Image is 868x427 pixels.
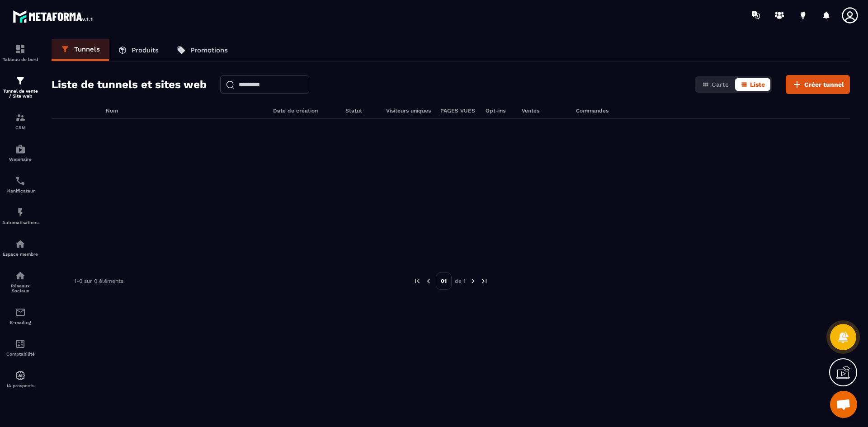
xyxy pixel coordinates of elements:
[2,200,38,232] a: automationsautomationsAutomatisations
[413,277,421,285] img: prev
[74,278,123,284] p: 1-0 sur 0 éléments
[2,105,38,137] a: formationformationCRM
[440,108,476,114] h6: PAGES VUES
[74,45,100,53] p: Tunnels
[52,75,207,94] h2: Liste de tunnels et sites web
[386,108,431,114] h6: Visiteurs uniques
[2,89,38,99] p: Tunnel de vente / Site web
[345,108,377,114] h6: Statut
[2,300,38,332] a: emailemailE-mailing
[2,137,38,169] a: automationsautomationsWebinaire
[273,108,336,114] h6: Date de création
[522,108,567,114] h6: Ventes
[486,108,513,114] h6: Opt-ins
[168,39,237,61] a: Promotions
[15,270,26,281] img: social-network
[436,272,452,290] p: 01
[2,252,38,257] p: Espace membre
[15,338,26,349] img: accountant
[735,78,770,91] button: Liste
[2,283,38,293] p: Réseaux Sociaux
[455,277,466,285] p: de 1
[712,81,729,88] span: Carte
[13,8,94,24] img: logo
[750,81,765,88] span: Liste
[480,277,488,285] img: next
[697,78,734,91] button: Carte
[576,108,609,114] h6: Commandes
[2,263,38,300] a: social-networksocial-networkRéseaux Sociaux
[2,220,38,225] p: Automatisations
[190,46,228,54] p: Promotions
[52,39,109,61] a: Tunnels
[109,39,168,61] a: Produits
[15,144,26,155] img: automations
[2,37,38,69] a: formationformationTableau de bord
[2,232,38,263] a: automationsautomationsEspace membre
[106,108,264,114] h6: Nom
[2,383,38,388] p: IA prospects
[469,277,477,285] img: next
[2,169,38,200] a: schedulerschedulerPlanificateur
[15,370,26,381] img: automations
[15,175,26,186] img: scheduler
[2,332,38,363] a: accountantaccountantComptabilité
[15,307,26,318] img: email
[2,157,38,162] p: Webinaire
[15,112,26,123] img: formation
[15,44,26,55] img: formation
[2,125,38,130] p: CRM
[786,75,850,94] button: Créer tunnel
[2,320,38,325] p: E-mailing
[2,57,38,62] p: Tableau de bord
[804,80,844,89] span: Créer tunnel
[132,46,159,54] p: Produits
[2,69,38,105] a: formationformationTunnel de vente / Site web
[15,75,26,86] img: formation
[15,207,26,218] img: automations
[2,352,38,357] p: Comptabilité
[2,188,38,193] p: Planificateur
[425,277,433,285] img: prev
[15,239,26,249] img: automations
[830,391,857,418] a: Ouvrir le chat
